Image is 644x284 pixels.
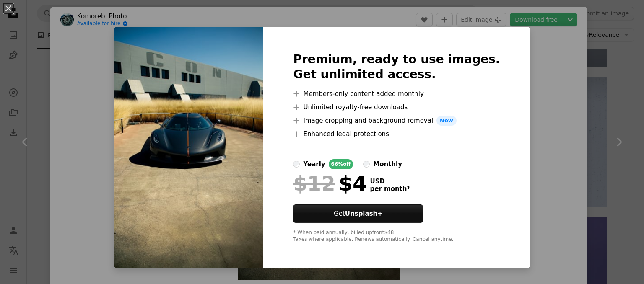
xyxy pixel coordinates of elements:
img: photo-1724091663890-d84c2abfb28b [114,27,263,268]
span: $12 [293,173,335,194]
div: yearly [303,159,325,169]
div: * When paid annually, billed upfront $48 Taxes where applicable. Renews automatically. Cancel any... [293,230,500,243]
li: Unlimited royalty-free downloads [293,102,500,112]
li: Image cropping and background removal [293,116,500,126]
span: per month * [370,185,410,193]
h2: Premium, ready to use images. Get unlimited access. [293,52,500,82]
li: Members-only content added monthly [293,89,500,99]
button: GetUnsplash+ [293,204,423,223]
strong: Unsplash+ [345,210,383,217]
div: monthly [373,159,402,169]
span: USD [370,178,410,185]
div: 66% off [329,159,353,169]
span: New [436,116,457,126]
input: monthly [363,161,370,168]
li: Enhanced legal protections [293,129,500,139]
input: yearly66%off [293,161,300,168]
div: $4 [293,173,366,194]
